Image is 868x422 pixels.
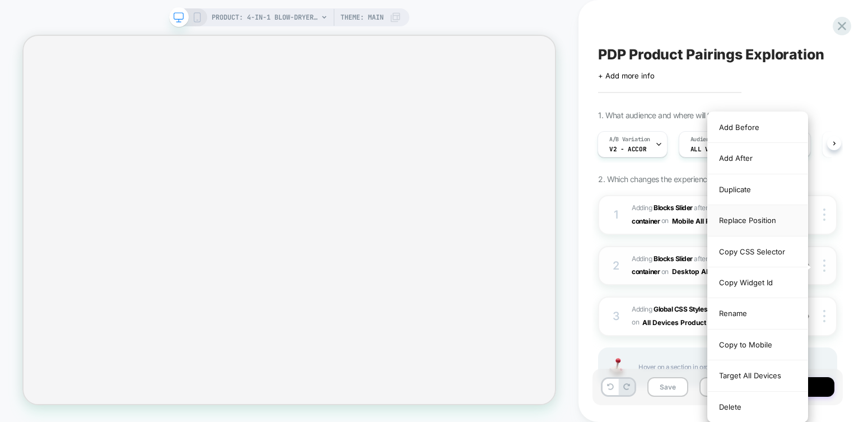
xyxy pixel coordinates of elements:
[609,145,646,153] span: V2 - Accor
[598,110,773,120] span: 1. What audience and where will the experience run?
[690,136,716,143] span: Audience
[605,358,627,375] img: Joystick
[654,305,720,313] b: Global CSS Stylesheet
[708,236,808,267] div: Copy CSS Selector
[610,306,622,326] div: 3
[694,254,708,263] span: AFTER
[609,136,650,143] span: A/B Variation
[661,215,669,227] span: on
[708,392,808,422] div: Delete
[647,377,688,397] button: Save
[823,208,825,221] img: close
[638,358,825,376] span: Hover on a section in order to edit or
[708,267,808,298] div: Copy Widget Id
[598,174,744,184] span: 2. Which changes the experience contains?
[694,203,708,212] span: AFTER
[708,174,808,205] div: Duplicate
[708,205,808,236] div: Replace Position
[661,266,669,278] span: on
[823,310,825,322] img: close
[598,71,654,80] span: + Add more info
[632,316,639,328] span: on
[654,254,693,263] b: Blocks Slider
[632,203,693,212] span: Adding
[823,259,825,272] img: close
[598,46,824,63] span: PDP Product Pairings Exploration
[708,330,808,360] div: Copy to Mobile
[708,112,808,143] div: Add Before
[699,377,750,397] button: Preview
[632,254,756,276] span: .product-form-container
[632,254,693,263] span: Adding
[672,214,735,228] button: Mobile All Pages
[654,203,693,212] b: Blocks Slider
[610,256,622,276] div: 2
[708,360,808,391] div: Target All Devices
[690,145,735,153] span: All Visitors
[708,143,808,174] div: Add After
[632,303,784,330] span: Adding
[672,265,741,279] button: Desktop All Pages
[708,298,808,329] div: Rename
[340,8,384,26] span: Theme: MAIN
[212,8,318,26] span: PRODUCT: 4-in-1 Blow-Dryer Brush
[610,205,622,225] div: 1
[642,316,734,330] button: All Devices Product Page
